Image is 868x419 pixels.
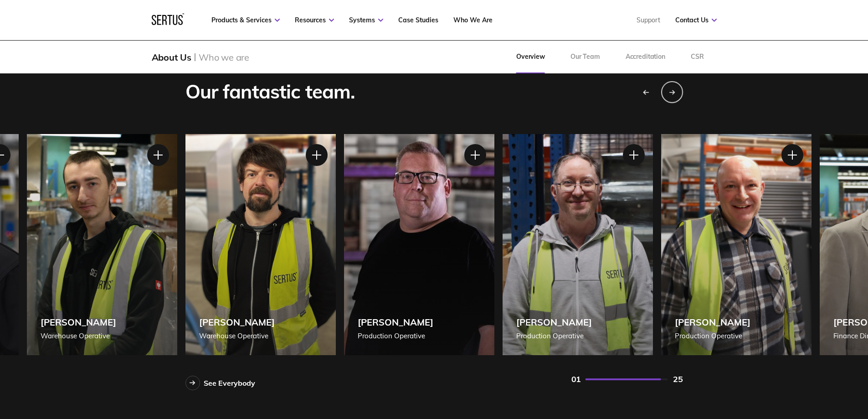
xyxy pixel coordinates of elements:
[675,16,717,24] a: Contact Us
[152,52,191,63] div: About Us
[199,52,249,63] div: Who we are
[295,16,334,24] a: Resources
[634,80,657,103] div: Previous slide
[571,374,581,384] div: 01
[211,16,280,24] a: Products & Services
[558,41,613,73] a: Our Team
[358,331,433,341] div: Production Operative
[185,376,255,390] a: See Everybody
[678,41,717,73] a: CSR
[516,316,592,328] div: [PERSON_NAME]
[637,16,660,24] a: Support
[516,331,592,341] div: Production Operative
[398,16,438,24] a: Case Studies
[199,331,275,341] div: Warehouse Operative
[673,374,683,384] div: 25
[349,16,383,24] a: Systems
[41,331,116,341] div: Warehouse Operative
[453,16,493,24] a: Who We Are
[675,331,750,341] div: Production Operative
[613,41,678,73] a: Accreditation
[358,316,433,328] div: [PERSON_NAME]
[185,80,355,104] div: Our fantastic team.
[675,316,750,328] div: [PERSON_NAME]
[41,316,116,328] div: [PERSON_NAME]
[199,316,275,328] div: [PERSON_NAME]
[204,378,255,388] div: See Everybody
[661,81,683,103] div: Next slide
